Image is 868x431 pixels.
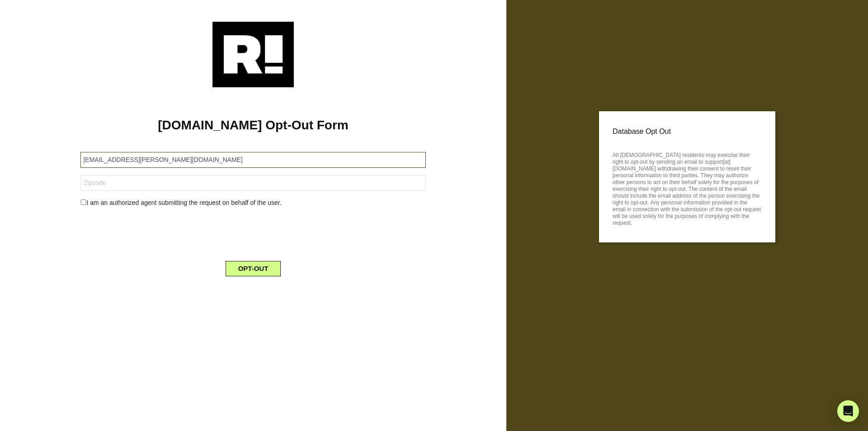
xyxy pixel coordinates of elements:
[837,400,859,422] div: Open Intercom Messenger
[613,149,762,227] p: All [DEMOGRAPHIC_DATA] residents may exercise their right to opt-out by sending an email to suppo...
[80,175,425,191] input: Zipcode
[80,152,425,168] input: Email Address
[74,198,432,208] div: I am an authorized agent submitting the request on behalf of the user.
[212,22,294,87] img: Retention.com
[226,261,281,276] button: OPT-OUT
[14,118,493,133] h1: [DOMAIN_NAME] Opt-Out Form
[613,125,762,138] p: Database Opt Out
[184,215,322,250] iframe: reCAPTCHA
